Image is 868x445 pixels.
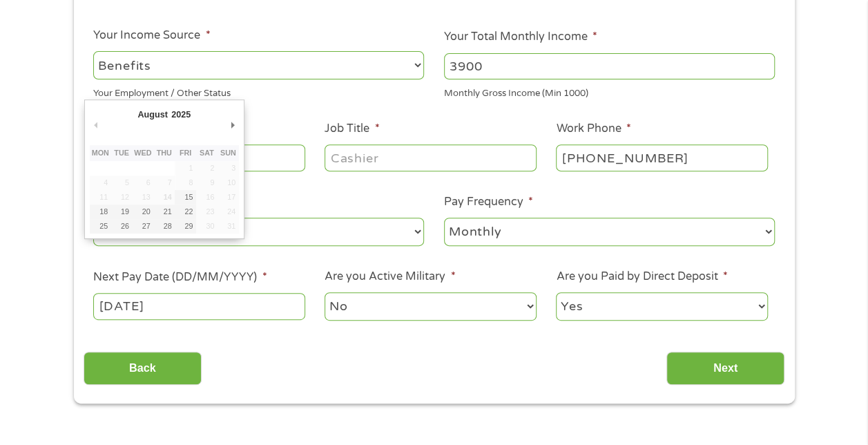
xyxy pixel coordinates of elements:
[134,149,151,157] abbr: Wednesday
[556,269,727,284] label: Are you Paid by Direct Deposit
[90,219,111,234] button: 25
[92,149,109,157] abbr: Monday
[136,105,170,124] div: August
[157,149,172,157] abbr: Thursday
[444,30,597,44] label: Your Total Monthly Income
[444,53,775,79] input: 1800
[325,269,455,284] label: Are you Active Military
[90,205,111,219] button: 18
[325,122,379,136] label: Job Title
[111,205,133,219] button: 19
[175,190,196,205] button: 15
[169,105,192,124] div: 2025
[444,82,775,101] div: Monthly Gross Income (Min 1000)
[132,219,153,234] button: 27
[93,293,305,319] input: Use the arrow keys to pick a date
[93,82,424,101] div: Your Employment / Other Status
[132,205,153,219] button: 20
[84,352,202,386] input: Back
[556,144,767,171] input: (231) 754-4010
[220,149,236,157] abbr: Sunday
[93,28,210,43] label: Your Income Source
[666,352,784,386] input: Next
[153,205,175,219] button: 21
[226,115,239,134] button: Next Month
[90,115,102,134] button: Previous Month
[111,219,133,234] button: 26
[175,219,196,234] button: 29
[114,149,129,157] abbr: Tuesday
[200,149,214,157] abbr: Saturday
[93,270,267,285] label: Next Pay Date (DD/MM/YYYY)
[175,205,196,219] button: 22
[325,144,536,171] input: Cashier
[444,195,533,209] label: Pay Frequency
[153,219,175,234] button: 28
[556,122,630,136] label: Work Phone
[180,149,191,157] abbr: Friday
